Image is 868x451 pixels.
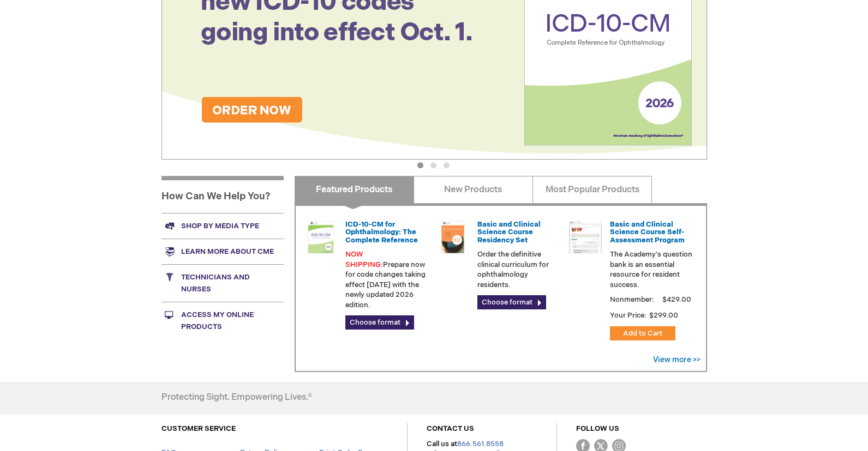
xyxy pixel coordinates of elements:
font: NOW SHIPPING: [345,250,383,269]
h4: Protecting Sight. Empowering Lives.® [161,393,312,403]
img: 0120008u_42.png [304,221,337,253]
span: Add to Cart [623,329,662,338]
h1: How Can We Help You? [161,176,284,213]
a: Access My Online Products [161,302,284,339]
button: 2 of 3 [430,162,436,168]
button: 1 of 3 [417,162,423,168]
a: Shop by media type [161,213,284,239]
strong: Your Price: [610,311,646,320]
a: Basic and Clinical Science Course Residency Set [477,220,541,245]
button: Add to Cart [610,326,675,340]
button: 3 of 3 [444,162,450,168]
a: CONTACT US [427,424,474,433]
a: ICD-10-CM for Ophthalmology: The Complete Reference [345,220,418,245]
img: 02850963u_47.png [436,221,469,253]
a: Basic and Clinical Science Course Self-Assessment Program [610,220,685,245]
a: Featured Products [295,176,414,203]
a: Technicians and nurses [161,264,284,302]
a: Most Popular Products [532,176,652,203]
a: Learn more about CME [161,239,284,264]
span: $429.00 [661,295,693,304]
a: 866.561.8558 [457,440,504,448]
strong: Nonmember: [610,293,654,307]
a: View more >> [653,355,701,364]
p: The Academy's question bank is an essential resource for resident success. [610,249,693,290]
img: bcscself_20.jpg [569,221,602,253]
a: FOLLOW US [576,424,619,433]
a: New Products [414,176,533,203]
a: CUSTOMER SERVICE [161,424,236,433]
a: Choose format [477,295,546,309]
a: Choose format [345,315,414,330]
p: Prepare now for code changes taking effect [DATE] with the newly updated 2026 edition. [345,249,428,310]
p: Order the definitive clinical curriculum for ophthalmology residents. [477,249,560,290]
span: $299.00 [648,311,680,320]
